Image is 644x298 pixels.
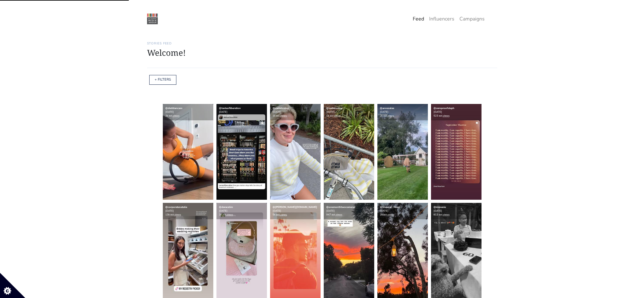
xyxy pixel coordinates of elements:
[280,114,287,117] a: views
[387,213,394,216] a: views
[324,203,374,219] div: [DATE] 947 est.
[427,13,457,25] a: Influencers
[270,203,321,219] div: [DATE] 5k est.
[324,104,374,120] div: [DATE] 1k est.
[334,114,340,117] a: views
[147,42,497,45] h6: Stories Feed
[165,106,182,110] a: @dietitiancass
[326,205,355,209] a: @onemonthtwocameras
[457,13,487,25] a: Campaigns
[147,14,158,24] img: 22:22:48_1550874168
[434,106,454,110] a: @zeroproofsteph
[443,114,450,117] a: views
[216,203,267,219] div: [DATE] 2k est.
[219,205,233,209] a: @daracelim
[380,106,394,110] a: @annesalee
[273,205,317,209] a: @[PERSON_NAME][DOMAIN_NAME]
[326,106,342,110] a: @sadieloving
[216,104,267,120] div: [DATE] 2k est.
[227,114,233,117] a: views
[377,104,428,120] div: [DATE] 2k est.
[431,104,482,120] div: [DATE] 523 est.
[219,106,241,110] a: @tasteofliberation
[173,114,180,117] a: views
[380,205,400,209] a: @tropicali_haven
[431,203,482,219] div: [DATE] 813 est.
[434,205,446,209] a: @imjoanie
[147,48,497,58] h1: Welcome!
[443,213,450,216] a: views
[410,13,427,25] a: Feed
[377,203,428,219] div: [DATE] 2k est.
[174,213,181,216] a: views
[155,77,171,82] a: + FILTERS
[280,213,287,216] a: views
[336,213,342,216] a: views
[387,114,394,117] a: views
[227,213,233,216] a: views
[163,203,213,219] div: [DATE] 13k est.
[163,104,213,120] div: [DATE] 2k est.
[273,106,289,110] a: @sadieloving
[270,104,321,120] div: [DATE] 1k est.
[165,205,187,209] a: @corporatenatalie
